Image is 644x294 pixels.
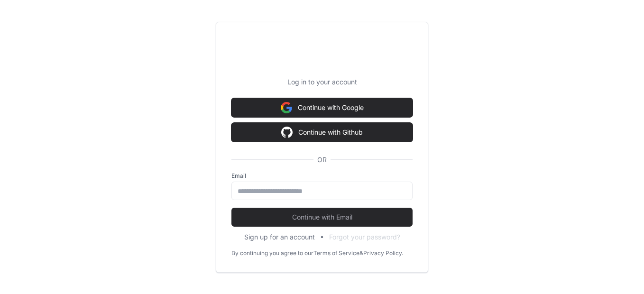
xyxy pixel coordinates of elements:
button: Forgot your password? [329,232,400,242]
div: By continuing you agree to our [231,249,313,257]
span: OR [313,155,331,165]
img: Sign in with google [281,123,293,142]
button: Continue with Github [231,123,413,142]
button: Sign up for an account [244,232,315,242]
label: Email [231,172,413,180]
a: Privacy Policy. [363,249,403,257]
p: Log in to your account [231,77,413,87]
button: Continue with Google [231,98,413,117]
span: Continue with Email [231,212,413,222]
a: Terms of Service [313,249,359,257]
button: Continue with Email [231,208,413,227]
img: Sign in with google [281,98,292,117]
div: & [359,249,363,257]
